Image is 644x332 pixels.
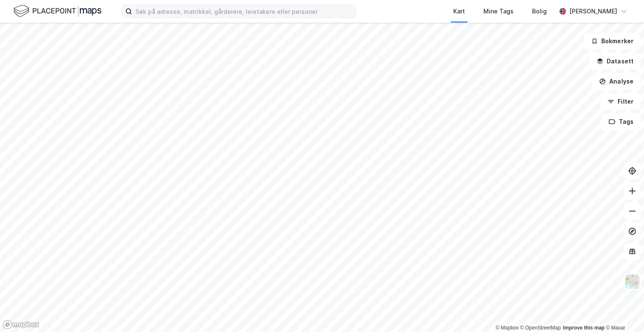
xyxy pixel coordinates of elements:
[13,4,101,18] img: logo.f888ab2527a4732fd821a326f86c7f29.svg
[483,6,514,16] div: Mine Tags
[453,6,465,16] div: Kart
[569,6,617,16] div: [PERSON_NAME]
[602,292,644,332] iframe: Chat Widget
[532,6,547,16] div: Bolig
[132,5,356,18] input: Søk på adresse, matrikkel, gårdeiere, leietakere eller personer
[602,292,644,332] div: Kontrollprogram for chat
